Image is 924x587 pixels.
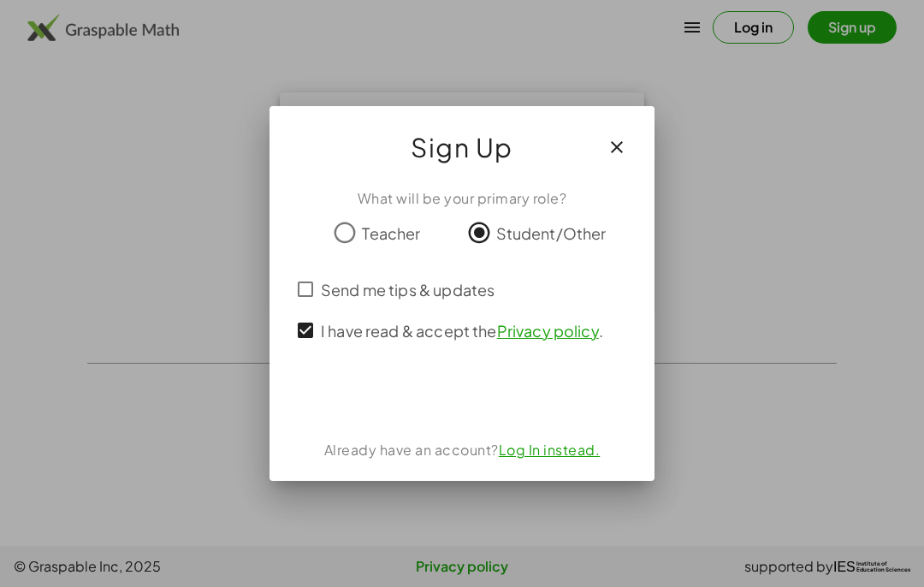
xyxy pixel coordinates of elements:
span: Send me tips & updates [321,278,495,301]
iframe: Sign in with Google Button [375,377,549,414]
span: Sign Up [411,127,513,168]
div: Already have an account? [290,440,634,460]
a: Log In instead. [499,441,601,459]
a: Privacy policy [497,321,599,341]
div: Sign in with Google. Opens in new tab [383,377,541,414]
span: I have read & accept the . [321,319,603,342]
div: What will be your primary role? [290,188,634,209]
span: Teacher [362,222,420,245]
span: Student/Other [496,222,607,245]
